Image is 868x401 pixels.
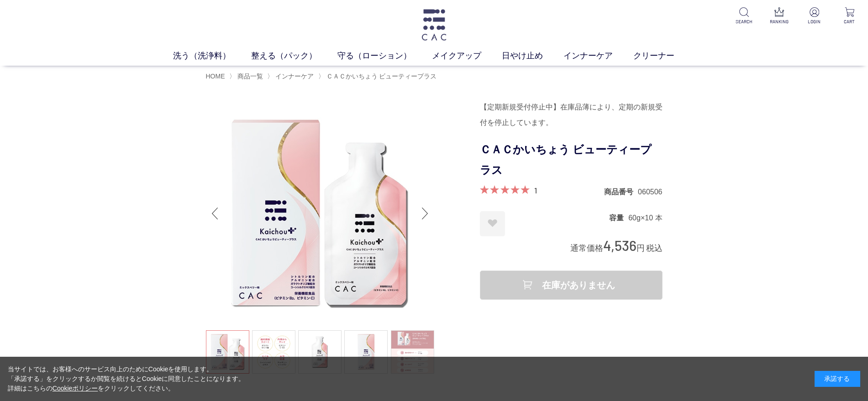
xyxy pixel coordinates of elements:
p: LOGIN [803,18,826,25]
a: ＣＡＣかいちょう ビューティープラス [325,73,437,80]
div: 在庫がありません [480,271,663,300]
a: お気に入りに登録する [480,211,505,236]
a: クリーナー [633,50,695,62]
a: HOME [206,73,225,80]
div: 【定期新規受付停止中】在庫品薄により、定期の新規受付を停止しています。 [480,99,663,130]
img: ＣＡＣかいちょう ビューティープラス [206,99,434,328]
li: 〉 [267,72,316,81]
li: 〉 [229,72,265,81]
a: 1 [534,185,537,195]
p: CART [838,18,861,25]
span: 商品一覧 [237,73,263,80]
a: 商品一覧 [236,73,263,80]
a: 日やけ止め [502,50,563,62]
a: メイクアップ [432,50,502,62]
a: CART [838,7,861,25]
span: 通常価格 [570,244,603,253]
div: 承諾する [815,371,860,387]
h1: ＣＡＣかいちょう ビューティープラス [480,140,663,181]
a: 守る（ローション） [337,50,432,62]
p: SEARCH [733,18,755,25]
a: SEARCH [733,7,755,25]
div: Previous slide [206,195,224,232]
span: 4,536 [603,237,637,254]
span: ＣＡＣかいちょう ビューティープラス [326,73,437,80]
a: 洗う（洗浄料） [173,50,251,62]
div: 当サイトでは、お客様へのサービス向上のためにCookieを使用します。 「承諾する」をクリックするか閲覧を続けるとCookieに同意したことになります。 詳細はこちらの をクリックしてください。 [8,365,245,393]
span: 税込 [646,244,663,253]
div: Next slide [416,195,434,232]
dd: 60g×10 本 [628,213,662,223]
a: RANKING [768,7,790,25]
img: logo [420,9,448,41]
a: インナーケア [274,73,314,80]
a: Cookieポリシー [53,385,98,392]
span: インナーケア [275,73,314,80]
dd: 060506 [638,187,662,197]
a: LOGIN [803,7,826,25]
p: RANKING [768,18,790,25]
span: 円 [637,244,645,253]
li: 〉 [318,72,439,81]
a: インナーケア [563,50,633,62]
dt: 商品番号 [604,187,638,197]
a: 整える（パック） [251,50,337,62]
dt: 容量 [609,213,628,223]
